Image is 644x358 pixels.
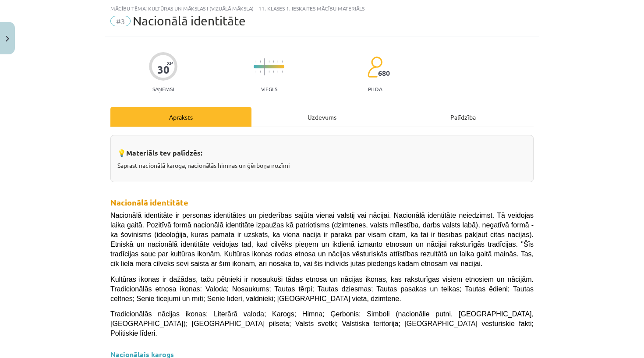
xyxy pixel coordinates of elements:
[251,107,393,127] div: Uzdevums
[110,16,131,26] span: #3
[393,107,534,127] div: Palīdzība
[110,107,251,127] div: Apraksts
[110,197,188,207] strong: Nacionālā identitāte
[273,71,274,73] img: icon-short-line-57e1e144782c952c97e751825c79c345078a6d821885a25fce030b3d8c18986b.svg
[149,86,177,92] p: Saņemsi
[261,86,277,92] p: Viegls
[269,60,269,63] img: icon-short-line-57e1e144782c952c97e751825c79c345078a6d821885a25fce030b3d8c18986b.svg
[126,148,202,157] strong: Materiāls tev palīdzēs:
[269,71,269,73] img: icon-short-line-57e1e144782c952c97e751825c79c345078a6d821885a25fce030b3d8c18986b.svg
[117,142,527,158] h3: 💡
[110,5,534,11] div: Mācību tēma: Kultūras un mākslas i (vizuālā māksla) - 11. klases 1. ieskaites mācību materiāls
[260,71,261,73] img: icon-short-line-57e1e144782c952c97e751825c79c345078a6d821885a25fce030b3d8c18986b.svg
[368,86,382,92] p: pilda
[157,64,170,76] div: 30
[260,60,261,63] img: icon-short-line-57e1e144782c952c97e751825c79c345078a6d821885a25fce030b3d8c18986b.svg
[110,212,534,267] span: Nacionālā identitāte ir personas identitātes un piederības sajūta vienai valstij vai nācijai. Nac...
[6,36,9,42] img: icon-close-lesson-0947bae3869378f0d4975bcd49f059093ad1ed9edebbc8119c70593378902aed.svg
[378,69,390,77] span: 680
[264,58,265,75] img: icon-long-line-d9ea69661e0d244f92f715978eff75569469978d946b2353a9bb055b3ed8787d.svg
[273,60,274,63] img: icon-short-line-57e1e144782c952c97e751825c79c345078a6d821885a25fce030b3d8c18986b.svg
[367,56,382,78] img: students-c634bb4e5e11cddfef0936a35e636f08e4e9abd3cc4e673bd6f9a4125e45ecb1.svg
[277,60,278,63] img: icon-short-line-57e1e144782c952c97e751825c79c345078a6d821885a25fce030b3d8c18986b.svg
[110,310,534,337] span: Tradicionālās nācijas ikonas: Literārā valoda; Karogs; Himna; Ģerbonis; Simboli (nacionālie putni...
[117,161,527,170] p: Saprast nacionālā karoga, nacionālās himnas un ģērboņa nozīmi
[167,60,173,65] span: XP
[110,276,534,302] span: Kultūras ikonas ir dažādas, taču pētnieki ir nosaukuši tādas etnosa un nācijas ikonas, kas rakstu...
[133,14,246,28] span: Nacionālā identitāte
[277,71,278,73] img: icon-short-line-57e1e144782c952c97e751825c79c345078a6d821885a25fce030b3d8c18986b.svg
[255,71,256,73] img: icon-short-line-57e1e144782c952c97e751825c79c345078a6d821885a25fce030b3d8c18986b.svg
[255,60,256,63] img: icon-short-line-57e1e144782c952c97e751825c79c345078a6d821885a25fce030b3d8c18986b.svg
